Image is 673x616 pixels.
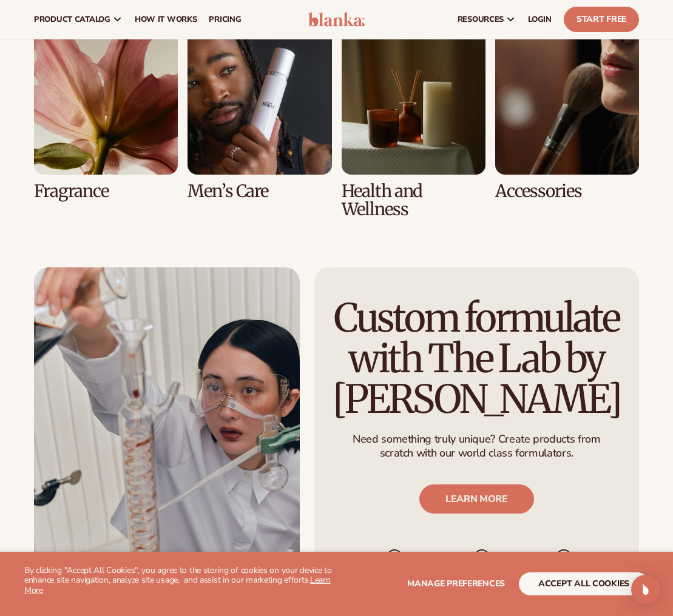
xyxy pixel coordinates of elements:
[34,182,178,201] h3: Fragrance
[407,572,505,595] button: Manage preferences
[209,15,241,24] span: pricing
[631,575,660,604] div: Open Intercom Messenger
[528,15,552,24] span: LOGIN
[564,7,639,32] a: Start Free
[353,432,601,446] p: Need something truly unique? Create products from
[188,30,331,200] div: 6 / 8
[458,15,504,24] span: resources
[342,30,485,219] div: 7 / 8
[135,15,197,24] span: How It Works
[519,572,649,595] button: accept all cookies
[34,15,110,24] span: product catalog
[385,548,405,567] img: checkmark_svg
[472,548,492,567] img: checkmark_svg
[353,446,601,460] p: scratch with our world class formulators.
[34,30,178,200] div: 5 / 8
[333,298,621,420] h2: Custom formulate with The Lab by [PERSON_NAME]
[407,578,505,589] span: Manage preferences
[188,182,331,201] h3: Men’s Care
[24,566,337,596] p: By clicking "Accept All Cookies", you agree to the storing of cookies on your device to enhance s...
[308,12,365,27] img: logo
[495,30,639,200] div: 8 / 8
[495,182,639,201] h3: Accessories
[419,485,534,514] a: LEARN MORE
[24,574,331,596] a: Learn More
[554,548,573,567] img: checkmark_svg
